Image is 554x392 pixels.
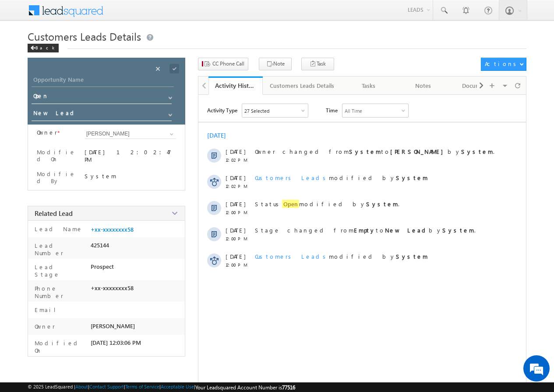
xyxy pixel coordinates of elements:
span: [DATE] [226,148,245,155]
input: Status [32,90,172,104]
a: Documents [451,76,505,95]
span: [DATE] [226,253,245,260]
span: Open [282,200,299,208]
strong: System [349,148,381,155]
strong: New Lead [385,226,429,234]
button: Task [301,58,334,70]
span: [DATE] [226,200,245,208]
div: Minimize live chat window [144,4,165,25]
label: Phone Number [32,284,87,299]
span: [DATE] [226,174,245,181]
label: Lead Number [32,242,87,257]
a: Show All Items [165,130,176,139]
span: modified by [255,174,428,181]
button: Actions [481,58,526,71]
div: Chat with us now [46,46,147,57]
span: Time [326,104,338,117]
span: 77516 [282,384,295,391]
div: Actions [485,60,519,68]
li: Activity History [208,76,263,94]
label: Lead Name [32,225,83,232]
span: Prospect [91,263,114,270]
label: Modified By [37,170,77,184]
input: Opportunity Name Opportunity Name [32,75,174,87]
span: 425144 [91,242,109,249]
strong: System [461,148,493,155]
div: [DATE] 12:02:47 PM [85,148,176,163]
strong: System [442,226,474,234]
span: 12:00 PM [226,236,252,241]
span: Your Leadsquared Account Number is [195,384,295,391]
a: Notes [396,76,451,95]
span: +xx-xxxxxxxx58 [91,284,134,291]
span: Customers Leads [255,253,329,260]
div: All Time [345,108,362,114]
span: 12:00 PM [226,262,252,267]
span: Stage changed from to by . [255,226,476,234]
a: Activity History [208,76,263,95]
span: [DATE] 12:03:06 PM [91,339,141,346]
label: Owner [32,323,55,330]
span: [PERSON_NAME] [91,323,135,330]
span: Customers Leads Details [28,29,141,43]
strong: System [396,174,428,181]
button: Note [259,58,292,70]
label: Email [32,306,63,313]
div: Notes [403,80,443,91]
input: Type to Search [85,129,176,139]
div: Tasks [349,80,388,91]
span: Owner changed from to by . [255,148,494,155]
em: Start Chat [119,269,159,281]
a: Contact Support [89,384,124,389]
input: Stage [32,108,172,121]
label: Lead Stage [32,263,87,278]
strong: [PERSON_NAME] [390,148,448,155]
label: Modified On [37,149,77,163]
a: Show All Items [164,108,175,117]
strong: System [366,200,398,208]
a: Customers Leads Details [263,76,342,95]
a: Tasks [342,76,396,95]
div: System [85,172,176,180]
span: 12:00 PM [226,210,252,215]
span: 12:02 PM [226,184,252,189]
span: 12:02 PM [226,157,252,163]
a: Acceptable Use [161,384,194,389]
span: © 2025 LeadSquared | | | | | [28,384,295,391]
div: Back [28,44,59,52]
span: [DATE] [226,226,245,234]
a: About [75,384,88,389]
span: Customers Leads [255,174,329,181]
div: 27 Selected [244,108,269,114]
span: modified by [255,253,428,260]
div: Customers Leads Details [270,80,334,91]
a: Show All Items [164,91,175,100]
span: Related Lead [35,209,73,218]
a: +xx-xxxxxxxx58 [91,226,134,233]
div: Activity History [215,81,256,90]
a: Terms of Service [125,384,159,389]
span: Activity Type [207,104,237,117]
label: Modified On [32,339,87,354]
button: CC Phone Call [198,58,248,70]
span: CC Phone Call [212,60,244,68]
div: Documents [458,80,497,91]
strong: System [396,253,428,260]
div: [DATE] [207,131,236,139]
strong: Empty [354,226,376,234]
label: Owner [37,129,57,136]
div: Owner Changed,Status Changed,Stage Changed,Source Changed,Notes & 22 more.. [242,104,308,117]
img: d_60004797649_company_0_60004797649 [15,46,37,57]
span: Status modified by . [255,200,399,208]
textarea: Type your message and hit 'Enter' [11,81,160,262]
